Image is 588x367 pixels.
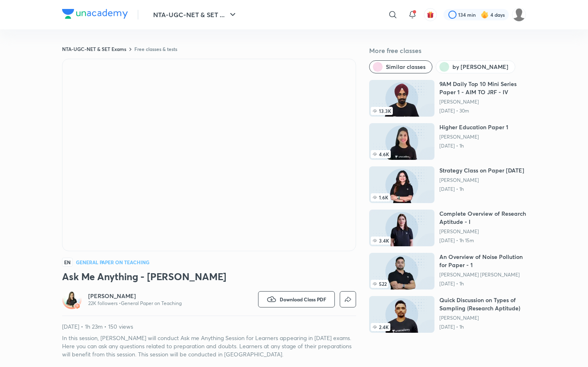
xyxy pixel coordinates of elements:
[62,258,73,267] span: EN
[62,334,356,358] p: In this session, [PERSON_NAME] will conduct Ask me Anything Session for Learners appearing in [DA...
[439,210,526,226] h6: Complete Overview of Research Aptitude - I
[280,296,326,303] span: Download Class PDF
[452,63,508,71] span: by Niharika Bhagtani
[439,134,508,140] a: [PERSON_NAME]
[258,291,335,307] button: Download Class PDF
[62,46,126,52] a: NTA-UGC-NET & SET Exams
[371,280,388,288] span: 522
[371,323,390,331] span: 2.4K
[62,323,356,331] p: [DATE] • 1h 23m • 150 views
[62,270,356,283] h3: Ask Me Anything - [PERSON_NAME]
[88,300,182,307] p: 22K followers • General Paper on Teaching
[439,166,524,175] h6: Strategy Class on Paper [DATE]
[512,8,526,22] img: ravleen kaur
[371,150,391,158] span: 4.6K
[439,228,526,235] a: [PERSON_NAME]
[439,253,526,269] h6: An Overview of Noise Pollution for Paper - 1
[148,7,243,23] button: NTA-UGC-NET & SET ...
[439,143,508,149] p: [DATE] • 1h
[64,291,80,307] img: Avatar
[439,237,526,244] p: [DATE] • 1h 15m
[439,186,524,192] p: [DATE] • 1h
[427,11,434,18] img: avatar
[439,177,524,183] a: [PERSON_NAME]
[62,9,128,19] img: Company Logo
[62,290,82,309] a: Avatarbadge
[439,272,526,278] a: [PERSON_NAME] [PERSON_NAME]
[439,108,526,114] p: [DATE] • 30m
[436,60,515,73] button: by Niharika Bhagtani
[481,11,489,19] img: streak
[371,107,393,115] span: 13.3K
[371,237,391,245] span: 3.4K
[369,46,526,55] h5: More free classes
[439,315,526,321] a: [PERSON_NAME]
[439,324,526,330] p: [DATE] • 1h
[88,292,182,300] a: [PERSON_NAME]
[439,123,508,131] h6: Higher Education Paper 1
[439,80,526,96] h6: 9AM Daily Top 10 Mini Series Paper 1 - AIM TO JRF - IV
[74,303,80,309] img: badge
[371,193,390,201] span: 1.6K
[62,9,128,21] a: Company Logo
[62,59,356,251] iframe: Class
[439,296,526,312] h6: Quick Discussion on Types of Sampling (Research Aptitude)
[386,63,425,71] span: Similar classes
[439,281,526,287] p: [DATE] • 1h
[439,99,526,105] a: [PERSON_NAME]
[76,260,149,265] h4: General Paper on Teaching
[369,60,432,73] button: Similar classes
[424,8,437,21] button: avatar
[134,46,177,52] a: Free classes & tests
